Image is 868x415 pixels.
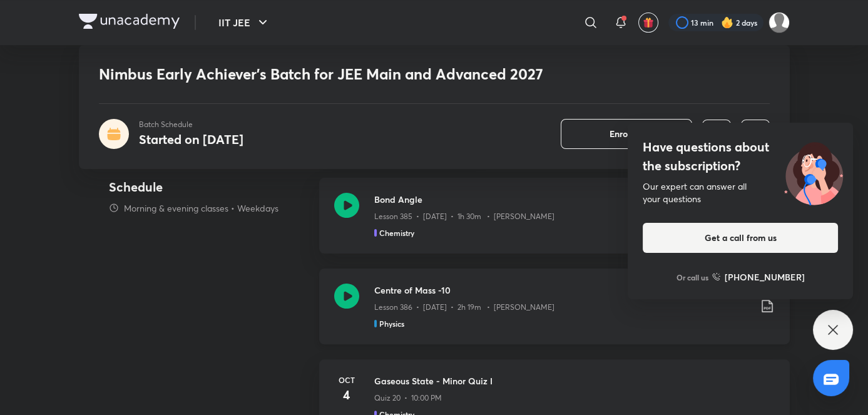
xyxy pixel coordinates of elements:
[768,12,790,33] img: SUBHRANGSU DAS
[379,318,404,329] h5: Physics
[379,227,414,238] h5: Chemistry
[610,128,643,140] span: Enrolled
[139,131,243,148] h4: Started on [DATE]
[643,223,838,253] button: Get a call from us
[374,302,554,313] p: Lesson 386 • [DATE] • 2h 19m • [PERSON_NAME]
[319,269,790,359] a: Centre of Mass -10Lesson 386 • [DATE] • 2h 19m • [PERSON_NAME]Physics
[374,193,750,206] h3: Bond Angle
[374,374,775,387] h3: Gaseous State - Minor Quiz I
[79,14,180,29] img: Company Logo
[211,10,278,35] button: IIT JEE
[721,16,733,29] img: streak
[677,272,708,283] p: Or call us
[124,202,278,215] p: Morning & evening classes • Weekdays
[139,119,243,130] p: Batch Schedule
[561,119,692,149] button: Enrolled
[725,270,805,284] h6: [PHONE_NUMBER]
[109,178,309,197] h4: Schedule
[374,392,442,404] p: Quiz 20 • 10:00 PM
[643,17,654,28] img: avatar
[774,138,853,205] img: ttu_illustration_new.svg
[638,13,658,33] button: avatar
[712,270,805,284] a: [PHONE_NUMBER]
[319,178,790,269] a: Bond AngleLesson 385 • [DATE] • 1h 30m • [PERSON_NAME]Chemistry
[643,180,838,205] div: Our expert can answer all your questions
[79,14,180,32] a: Company Logo
[374,284,750,297] h3: Centre of Mass -10
[643,138,838,175] h4: Have questions about the subscription?
[99,65,589,83] h1: Nimbus Early Achiever’s Batch for JEE Main and Advanced 2027
[374,211,554,222] p: Lesson 385 • [DATE] • 1h 30m • [PERSON_NAME]
[334,386,359,404] h4: 4
[334,374,359,386] h6: Oct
